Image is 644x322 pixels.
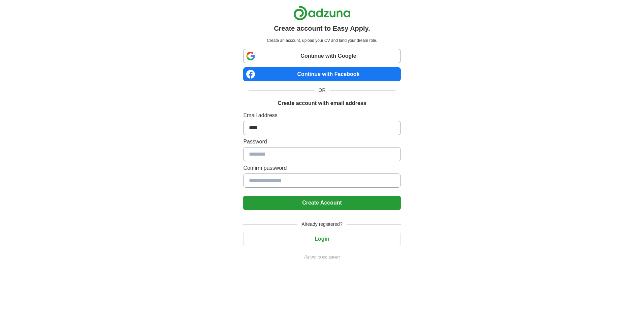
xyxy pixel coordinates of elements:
[243,196,400,210] button: Create Account
[243,254,400,260] a: Return to job advert
[243,164,400,172] label: Confirm password
[274,23,370,33] h1: Create account to Easy Apply.
[293,5,351,21] img: Adzuna logo
[278,99,366,107] h1: Create account with email address
[297,221,346,228] span: Already registered?
[315,87,330,94] span: OR
[243,232,400,246] button: Login
[243,67,400,81] a: Continue with Facebook
[243,138,400,146] label: Password
[243,111,400,119] label: Email address
[245,37,399,44] p: Create an account, upload your CV and land your dream role.
[243,236,400,242] a: Login
[243,49,400,63] a: Continue with Google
